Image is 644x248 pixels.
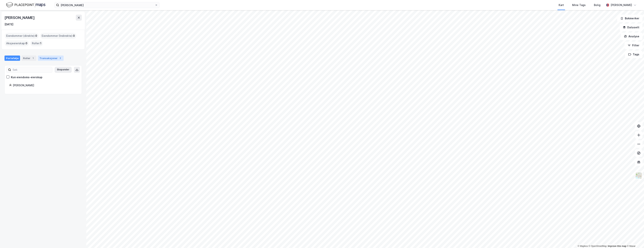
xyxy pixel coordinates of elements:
[13,83,77,88] div: [PERSON_NAME]
[59,2,155,8] input: Søk på adresse, matrikkel, gårdeiere, leietakere eller personer
[5,40,29,46] div: Aksjeeierskap :
[31,56,35,60] div: 1
[635,172,642,179] img: Z
[26,41,27,46] span: 0
[30,40,43,46] div: Roller :
[589,245,607,247] a: OpenStreetMap
[11,67,52,73] input: Søk
[625,51,642,58] button: Tags
[35,34,37,38] span: 0
[594,3,600,7] div: Bolig
[617,15,642,22] button: Bokmerker
[40,33,76,39] div: Eiendommer (Indirekte) :
[11,75,42,80] div: Kun eiendoms-eierskap
[5,56,20,61] div: Portefølje
[22,56,36,61] div: Roller
[5,22,13,27] div: [DATE]
[625,230,644,248] iframe: Chat Widget
[5,15,35,21] div: [PERSON_NAME]
[624,42,642,49] button: Filter
[620,24,642,31] button: Datasett
[608,245,626,247] a: Improve this map
[621,33,642,40] button: Analyse
[73,34,75,38] span: 0
[40,41,41,46] span: 1
[38,56,64,61] div: Transaksjoner
[578,245,588,247] a: Mapbox
[6,2,45,8] img: logo.f888ab2527a4732fd821a326f86c7f29.svg
[611,3,632,7] div: [PERSON_NAME]
[5,33,39,39] div: Eiendommer (direkte) :
[625,230,644,248] div: Kontrollprogram for chat
[55,67,72,73] button: Ekspander
[559,3,564,7] div: Kart
[572,3,586,7] div: Mine Tags
[58,56,62,60] div: 2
